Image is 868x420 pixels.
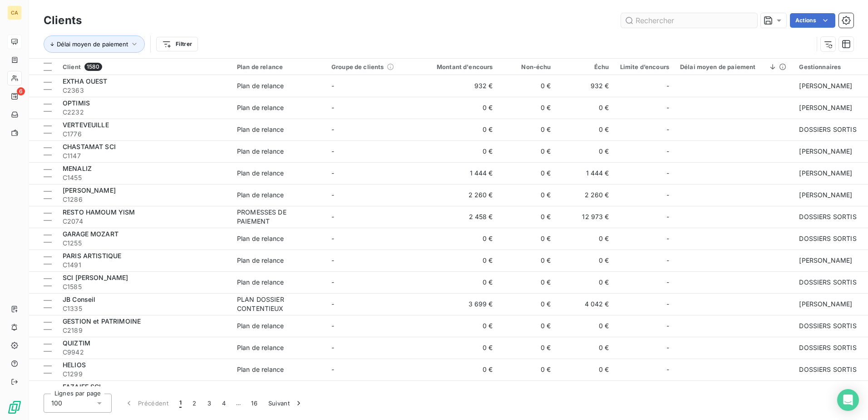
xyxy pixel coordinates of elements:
[557,75,615,97] td: 932 €
[562,63,609,70] div: Échu
[420,359,498,380] td: 0 €
[63,99,90,107] span: OPTIMIS
[246,394,263,413] button: 16
[237,147,284,156] div: Plan de relance
[63,230,118,238] span: GARAGE MOZART
[799,300,852,308] span: [PERSON_NAME]
[666,81,669,90] span: -
[498,250,557,271] td: 0 €
[156,37,198,51] button: Filtrer
[799,235,856,242] span: DOSSIERS SORTIS
[331,322,334,330] span: -
[557,162,615,184] td: 1 444 €
[498,380,557,402] td: 0 €
[63,370,226,379] span: C1299
[331,82,334,90] span: -
[498,140,557,162] td: 0 €
[498,271,557,293] td: 0 €
[57,40,128,48] span: Délai moyen de paiement
[666,234,669,243] span: -
[237,295,321,313] div: PLAN DOSSIER CONTENTIEUX
[666,278,669,287] span: -
[63,108,226,117] span: C2232
[237,81,284,90] div: Plan de relance
[666,256,669,265] span: -
[44,35,145,53] button: Délai moyen de paiement
[799,365,856,373] span: DOSSIERS SORTIS
[331,256,334,264] span: -
[331,278,334,286] span: -
[63,143,116,150] span: CHASTAMAT SCI
[63,121,109,129] span: VERTEVEUILLE
[557,271,615,293] td: 0 €
[187,394,202,413] button: 2
[557,337,615,359] td: 0 €
[119,394,174,413] button: Précédent
[63,186,116,194] span: [PERSON_NAME]
[620,63,669,70] div: Limite d’encours
[237,256,284,265] div: Plan de relance
[84,63,102,71] span: 1580
[666,343,669,352] span: -
[680,63,788,70] div: Délai moyen de paiement
[666,365,669,374] span: -
[237,321,284,330] div: Plan de relance
[63,63,81,70] span: Client
[498,75,557,97] td: 0 €
[63,195,226,204] span: C1286
[237,343,284,352] div: Plan de relance
[426,63,493,70] div: Montant d'encours
[63,151,226,160] span: C1147
[331,365,334,373] span: -
[498,206,557,228] td: 0 €
[51,399,62,408] span: 100
[331,104,334,111] span: -
[63,282,226,291] span: C1585
[799,147,852,155] span: [PERSON_NAME]
[666,169,669,178] span: -
[420,75,498,97] td: 932 €
[799,344,856,351] span: DOSSIERS SORTIS
[237,234,284,243] div: Plan de relance
[63,252,121,260] span: PARIS ARTISTIQUE
[498,359,557,380] td: 0 €
[420,315,498,337] td: 0 €
[63,239,226,248] span: C1255
[420,228,498,250] td: 0 €
[237,103,284,112] div: Plan de relance
[179,399,182,408] span: 1
[420,250,498,271] td: 0 €
[63,361,86,369] span: HELIOS
[7,400,22,415] img: Logo LeanPay
[331,300,334,308] span: -
[237,365,284,374] div: Plan de relance
[799,82,852,90] span: [PERSON_NAME]
[237,63,321,70] div: Plan de relance
[331,235,334,242] span: -
[331,191,334,199] span: -
[420,293,498,315] td: 3 699 €
[331,169,334,177] span: -
[498,97,557,119] td: 0 €
[63,348,226,357] span: C9942
[420,184,498,206] td: 2 260 €
[237,125,284,134] div: Plan de relance
[666,103,669,112] span: -
[799,256,852,264] span: [PERSON_NAME]
[237,278,284,287] div: Plan de relance
[557,119,615,140] td: 0 €
[498,293,557,315] td: 0 €
[202,394,217,413] button: 3
[504,63,551,70] div: Non-échu
[557,140,615,162] td: 0 €
[63,77,108,85] span: EXTHA OUEST
[63,130,226,139] span: C1776
[63,86,226,95] span: C2363
[799,169,852,177] span: [PERSON_NAME]
[7,5,22,20] div: CA
[799,104,852,111] span: [PERSON_NAME]
[331,147,334,155] span: -
[63,295,96,303] span: JB Conseil
[799,125,856,133] span: DOSSIERS SORTIS
[63,260,226,270] span: C1491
